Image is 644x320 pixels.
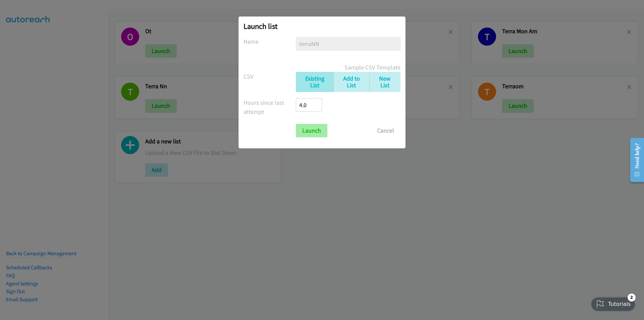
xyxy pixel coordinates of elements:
label: CSV [244,72,296,81]
button: Cancel [371,124,400,137]
a: Existing List [296,72,333,92]
input: Launch [296,124,327,137]
label: Hours since last attempt [244,98,296,116]
iframe: Resource Center [625,133,644,187]
label: Name [244,37,296,46]
a: Add to List [333,72,369,92]
a: Sample CSV Template [344,63,400,72]
iframe: Checklist [587,291,639,315]
a: New List [369,72,400,92]
h2: Launch list [244,21,400,31]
